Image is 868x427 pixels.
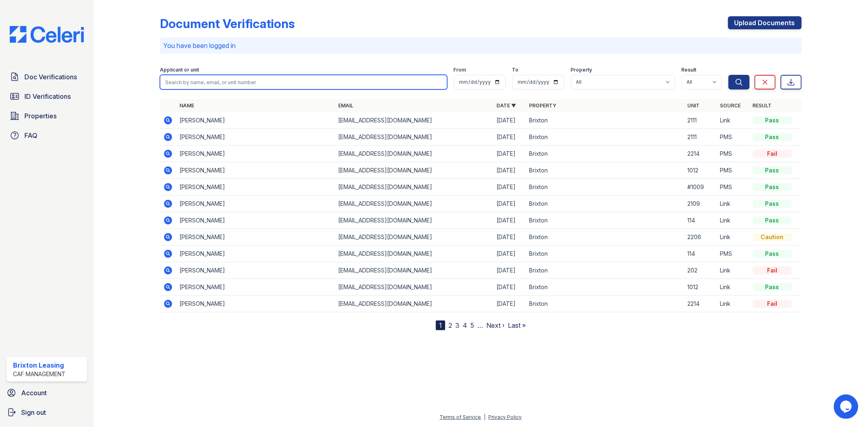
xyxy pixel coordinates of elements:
label: Applicant or unit [160,67,199,73]
div: Pass [753,183,792,191]
td: [DATE] [493,262,526,279]
a: Properties [7,108,87,124]
td: [PERSON_NAME] [176,279,335,296]
td: 114 [684,246,717,262]
td: [DATE] [493,146,526,162]
td: Brixton [526,279,684,296]
div: Pass [753,216,792,224]
td: [EMAIL_ADDRESS][DOMAIN_NAME] [335,129,493,146]
img: CE_Logo_Blue-a8612792a0a2168367f1c8372b55b34899dd931a85d93a1a3d3e32e68fde9ad4.png [3,26,90,43]
a: Last » [508,321,526,329]
td: Link [717,196,750,212]
td: 1012 [684,162,717,179]
td: [PERSON_NAME] [176,229,335,246]
a: Name [179,102,194,109]
td: [PERSON_NAME] [176,112,335,129]
td: 1012 [684,279,717,296]
a: Date ▼ [496,102,516,109]
td: PMS [717,246,750,262]
td: [DATE] [493,279,526,296]
td: PMS [717,129,750,146]
td: Brixton [526,262,684,279]
td: [EMAIL_ADDRESS][DOMAIN_NAME] [335,279,493,296]
td: [DATE] [493,246,526,262]
td: [PERSON_NAME] [176,246,335,262]
td: [EMAIL_ADDRESS][DOMAIN_NAME] [335,262,493,279]
td: [EMAIL_ADDRESS][DOMAIN_NAME] [335,162,493,179]
div: Pass [753,116,792,124]
span: FAQ [24,131,37,140]
span: Sign out [21,407,46,417]
span: Properties [24,111,57,121]
td: 2206 [684,229,717,246]
span: … [477,320,483,330]
td: [PERSON_NAME] [176,162,335,179]
td: 114 [684,212,717,229]
a: Account [3,385,90,401]
a: Upload Documents [728,16,802,29]
div: Document Verifications [160,16,295,31]
td: Brixton [526,196,684,212]
a: Sign out [3,404,90,420]
td: PMS [717,162,750,179]
td: Link [717,279,750,296]
td: [PERSON_NAME] [176,296,335,312]
input: Search by name, email, or unit number [160,75,447,89]
a: FAQ [7,127,87,144]
div: Fail [753,300,792,308]
a: 3 [455,321,459,329]
a: Property [529,102,556,109]
td: [PERSON_NAME] [176,212,335,229]
a: 4 [463,321,467,329]
td: Link [717,296,750,312]
iframe: chat widget [834,394,860,419]
label: Property [571,67,593,73]
td: Link [717,112,750,129]
a: ID Verifications [7,88,87,105]
div: Pass [753,283,792,291]
td: 202 [684,262,717,279]
td: [DATE] [493,129,526,146]
p: You have been logged in [163,41,798,50]
td: Brixton [526,229,684,246]
td: [EMAIL_ADDRESS][DOMAIN_NAME] [335,112,493,129]
div: Brixton Leasing [13,360,66,370]
div: Pass [753,200,792,208]
td: Link [717,212,750,229]
td: [EMAIL_ADDRESS][DOMAIN_NAME] [335,212,493,229]
td: PMS [717,146,750,162]
td: [DATE] [493,196,526,212]
td: [PERSON_NAME] [176,146,335,162]
td: Brixton [526,179,684,196]
td: [EMAIL_ADDRESS][DOMAIN_NAME] [335,196,493,212]
div: Caution [753,233,792,241]
div: 1 [436,320,445,330]
span: Doc Verifications [24,72,77,82]
td: [DATE] [493,179,526,196]
td: 2214 [684,296,717,312]
td: Brixton [526,162,684,179]
a: Email [338,102,353,109]
a: Privacy Policy [489,414,522,420]
td: 2109 [684,196,717,212]
div: CAF Management [13,370,66,378]
td: Brixton [526,146,684,162]
td: [DATE] [493,162,526,179]
td: [EMAIL_ADDRESS][DOMAIN_NAME] [335,146,493,162]
div: Pass [753,250,792,258]
a: 2 [448,321,452,329]
td: 2111 [684,112,717,129]
label: Result [682,67,697,73]
span: ID Verifications [24,91,71,101]
label: To [512,67,519,73]
td: [DATE] [493,212,526,229]
td: Link [717,262,750,279]
div: | [484,414,486,420]
td: Brixton [526,112,684,129]
a: Result [753,102,772,109]
td: Link [717,229,750,246]
td: [DATE] [493,296,526,312]
td: [PERSON_NAME] [176,179,335,196]
a: Next › [486,321,505,329]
